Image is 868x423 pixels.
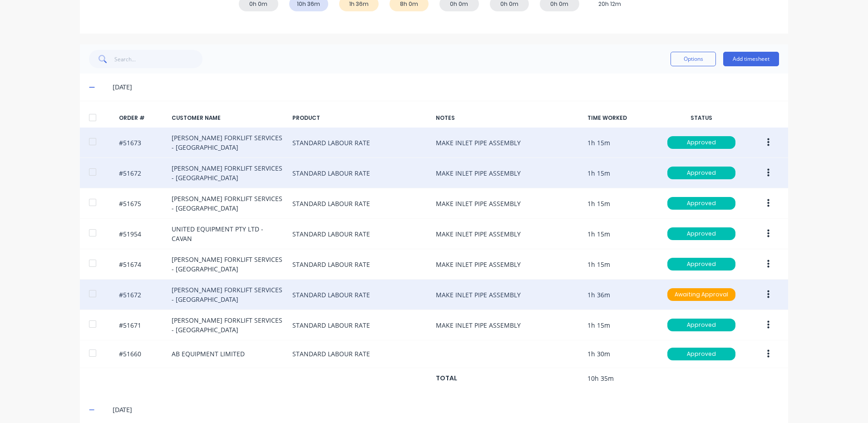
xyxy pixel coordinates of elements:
button: Approved [667,347,736,361]
div: PRODUCT [292,114,429,122]
button: Awaiting Approval [667,288,736,301]
div: Awaiting Approval [667,288,735,301]
div: [DATE] [113,82,779,92]
div: Approved [667,258,735,271]
div: STATUS [663,114,740,122]
button: Approved [667,136,736,149]
div: Approved [667,348,735,360]
div: Approved [667,319,735,331]
input: Search... [114,50,203,68]
button: Approved [667,166,736,180]
div: CUSTOMER NAME [172,114,285,122]
div: NOTES [436,114,580,122]
div: TIME WORKED [587,114,656,122]
button: Approved [667,227,736,241]
div: Approved [667,197,735,210]
button: Approved [667,257,736,271]
div: Approved [667,167,735,179]
button: Options [671,52,716,66]
div: [DATE] [113,405,779,415]
div: Approved [667,227,735,240]
div: ORDER # [119,114,164,122]
button: Approved [667,197,736,210]
button: Add timesheet [723,52,779,66]
button: Approved [667,318,736,332]
div: Approved [667,136,735,149]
